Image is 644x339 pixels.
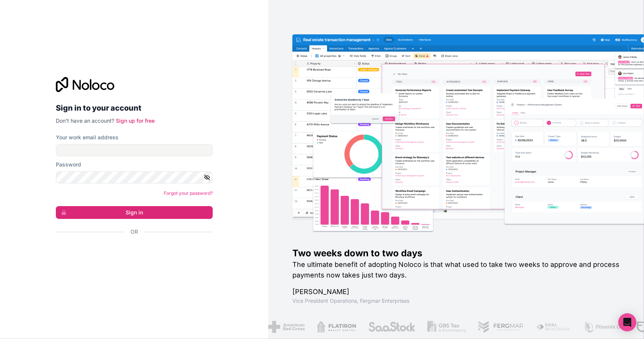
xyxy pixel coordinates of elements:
h1: Two weeks down to two days [292,247,620,259]
span: Or [131,228,138,236]
h1: [PERSON_NAME] [292,287,620,297]
a: Forgot your password? [164,190,213,196]
img: /assets/flatiron-C8eUkumj.png [317,321,356,333]
img: /assets/american-red-cross-BAupjrZR.png [268,321,305,333]
h2: The ultimate benefit of adopting Noloco is that what used to take two weeks to approve and proces... [292,259,620,280]
img: /assets/fergmar-CudnrXN5.png [478,321,524,333]
img: /assets/phoenix-BREaitsQ.png [583,321,624,333]
img: /assets/saastock-C6Zbiodz.png [368,321,416,333]
label: Password [56,161,81,168]
div: Open Intercom Messenger [618,313,636,331]
iframe: Sign in with Google Button [52,244,211,260]
img: /assets/fiera-fwj2N5v4.png [536,321,571,333]
img: /assets/gbstax-C-GtDUiK.png [427,321,466,333]
input: Email address [56,144,213,156]
h2: Sign in to your account [56,101,213,115]
a: Sign up for free [116,117,155,124]
h1: Vice President Operations , Fergmar Enterprises [292,297,620,305]
label: Your work email address [56,134,118,141]
button: Sign in [56,206,213,219]
span: Don't have an account? [56,117,114,124]
input: Password [56,171,213,183]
